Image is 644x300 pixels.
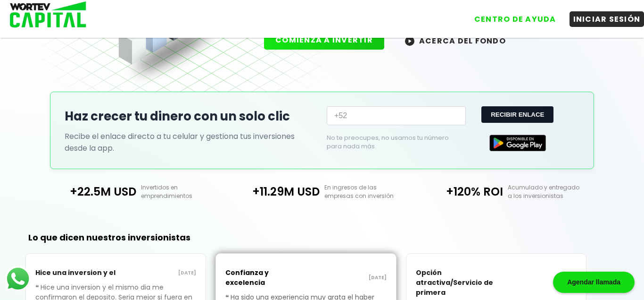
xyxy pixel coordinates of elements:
[461,4,560,27] a: CENTRO DE AYUDA
[405,36,414,46] img: wortev-capital-acerca-del-fondo
[503,183,597,200] p: Acumulado y entregado a los inversionistas
[394,30,517,51] button: ACERCA DEL FONDO
[5,266,31,292] img: logos_whatsapp-icon.242b2217.svg
[553,272,635,293] div: Agendar llamada
[47,183,136,200] p: +22.5M USD
[230,183,320,200] p: +11.29M USD
[264,34,394,45] a: COMIENZA A INVERTIR
[489,135,546,151] img: Google Play
[496,279,577,287] p: [DATE]
[116,269,196,277] p: [DATE]
[136,183,231,200] p: Invertidos en emprendimientos
[65,130,317,154] p: Recibe el enlace directo a tu celular y gestiona tus inversiones desde la app.
[65,107,317,126] h2: Haz crecer tu dinero con un solo clic
[471,11,560,27] button: CENTRO DE AYUDA
[481,106,553,123] button: RECIBIR ENLACE
[306,274,387,282] p: [DATE]
[414,183,504,200] p: +120% ROI
[264,30,384,50] button: COMIENZA A INVERTIR
[320,183,414,200] p: En ingresos de las empresas con inversión
[35,283,41,292] span: ❝
[35,263,116,283] p: Hice una inversion y el
[225,263,306,292] p: Confianza y excelencia
[327,134,451,151] p: No te preocupes, no usamos tu número para nada más.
